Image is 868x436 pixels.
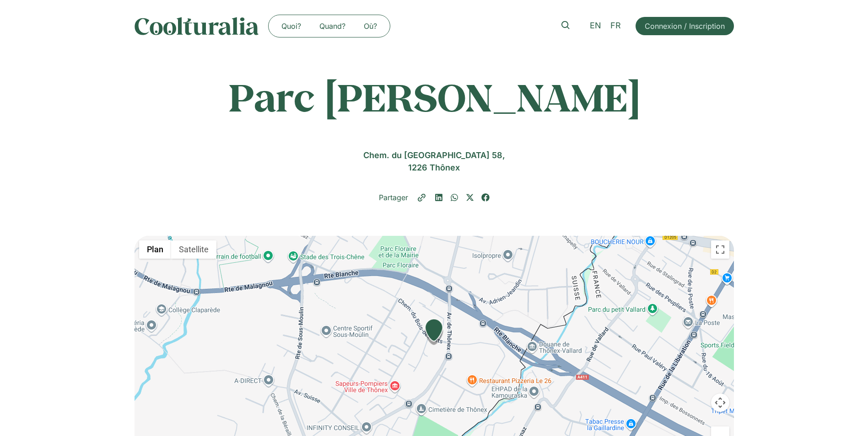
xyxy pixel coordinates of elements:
[450,193,458,202] div: Partager sur whatsapp
[466,193,474,202] div: Partager sur x-twitter
[171,240,216,259] button: Afficher les images satellite
[379,192,408,203] p: Partager
[310,19,355,33] a: Quand?
[424,318,444,346] div: Chem. du Bois-des-Arts 58, 1226 Thônex
[711,393,729,412] button: Commandes de la caméra de la carte
[645,21,725,32] span: Connexion / Inscription
[272,19,386,33] nav: Menu
[135,74,734,120] h1: Parc [PERSON_NAME]
[590,21,601,31] span: EN
[272,19,310,33] a: Quoi?
[636,17,734,35] a: Connexion / Inscription
[135,149,734,174] div: Chem. du [GEOGRAPHIC_DATA] 58, 1226 Thônex
[139,240,171,259] button: Afficher un plan de ville
[610,21,621,31] span: FR
[585,19,606,32] a: EN
[481,193,490,202] div: Partager sur facebook
[711,240,729,259] button: Passer en plein écran
[355,19,386,33] a: Où?
[435,193,443,202] div: Partager sur linkedin
[606,19,625,32] a: FR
